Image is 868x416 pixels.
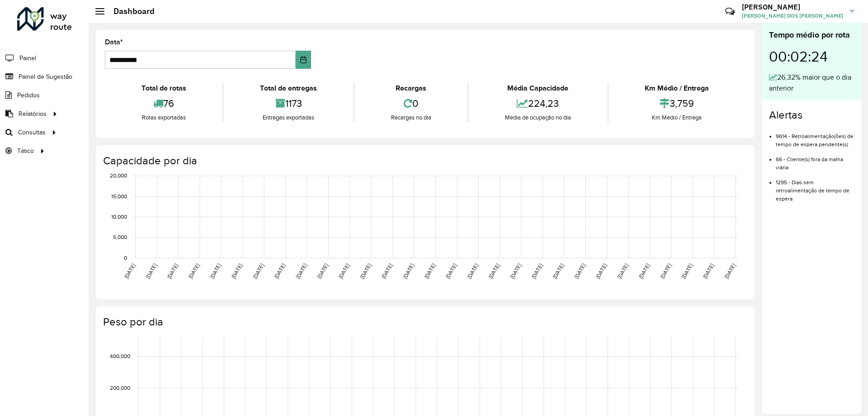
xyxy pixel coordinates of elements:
text: [DATE] [187,263,200,280]
h4: Alertas [769,109,854,122]
div: 0 [357,94,465,113]
text: [DATE] [402,263,415,280]
text: 0 [124,255,127,261]
div: 1173 [226,94,351,113]
span: Relatórios [19,109,47,119]
text: [DATE] [252,263,265,280]
div: 26,32% maior que o dia anterior [769,72,854,94]
text: [DATE] [509,263,522,280]
text: [DATE] [444,263,458,280]
span: [PERSON_NAME] DOS [PERSON_NAME] [742,12,843,20]
li: 66 - Cliente(s) fora da malha viária [776,148,854,172]
h2: Dashboard [104,6,155,16]
h4: Peso por dia [103,316,745,329]
span: Consultas [18,128,46,137]
span: Pedidos [17,91,40,100]
text: [DATE] [552,263,565,280]
span: Tático [17,146,34,156]
div: Tempo médio por rota [769,29,854,41]
a: Contato Rápido [720,2,740,21]
div: Média Capacidade [471,83,605,94]
li: 1295 - Dias sem retroalimentação de tempo de espera [776,172,854,203]
text: [DATE] [295,263,308,280]
text: [DATE] [659,263,672,280]
text: 5,000 [113,234,127,240]
text: [DATE] [316,263,329,280]
label: Data [105,37,123,48]
text: 20,000 [110,173,127,179]
span: Painel de Sugestão [19,72,72,81]
div: 76 [107,94,220,113]
text: [DATE] [423,263,436,280]
text: [DATE] [337,263,350,280]
text: [DATE] [466,263,479,280]
div: Total de rotas [107,83,220,94]
text: [DATE] [680,263,693,280]
span: Painel [19,53,36,63]
li: 9614 - Retroalimentação(ões) de tempo de espera pendente(s) [776,125,854,148]
text: [DATE] [637,263,651,280]
text: [DATE] [487,263,500,280]
text: 10,000 [111,214,127,220]
text: [DATE] [573,263,586,280]
text: [DATE] [230,263,243,280]
text: [DATE] [594,263,608,280]
div: 224,23 [471,94,605,113]
text: [DATE] [145,263,158,280]
text: [DATE] [530,263,543,280]
div: Entregas exportadas [226,113,351,122]
text: [DATE] [273,263,286,280]
text: 200,000 [110,385,130,391]
div: Rotas exportadas [107,113,220,122]
text: [DATE] [123,263,136,280]
h3: [PERSON_NAME] [742,3,843,11]
text: [DATE] [166,263,179,280]
text: [DATE] [702,263,715,280]
text: 15,000 [111,193,127,199]
text: [DATE] [723,263,736,280]
text: [DATE] [616,263,629,280]
div: Km Médio / Entrega [611,83,743,94]
text: [DATE] [359,263,372,280]
div: Recargas [357,83,465,94]
text: 400,000 [110,354,130,359]
div: Recargas no dia [357,113,465,122]
div: Média de ocupação no dia [471,113,605,122]
text: [DATE] [209,263,222,280]
text: [DATE] [380,263,393,280]
h4: Capacidade por dia [103,154,745,167]
div: 3,759 [611,94,743,113]
button: Choose Date [296,51,311,69]
div: 00:02:24 [769,41,854,72]
div: Total de entregas [226,83,351,94]
div: Km Médio / Entrega [611,113,743,122]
